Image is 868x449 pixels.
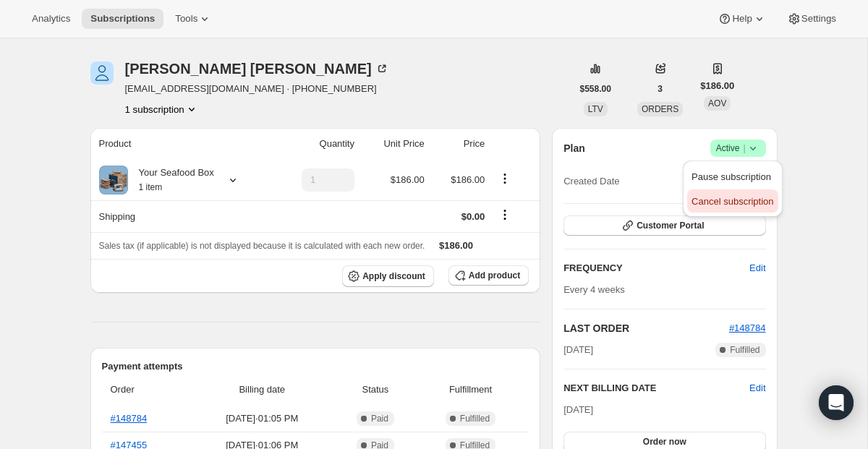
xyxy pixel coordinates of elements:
[175,13,197,25] span: Tools
[493,207,516,223] button: Shipping actions
[339,382,412,397] span: Status
[460,413,490,424] span: Fulfilled
[139,182,163,192] small: 1 item
[99,241,425,251] span: Sales tax (if applicable) is not displayed because it is calculated with each new order.
[749,261,765,275] span: Edit
[749,381,765,395] button: Edit
[642,104,678,114] span: ORDERS
[732,13,752,25] span: Help
[729,322,766,333] a: #148784
[493,171,516,187] button: Product actions
[362,270,425,282] span: Apply discount
[563,343,593,357] span: [DATE]
[23,9,79,29] button: Analytics
[195,411,331,426] span: [DATE] · 01:05 PM
[563,215,765,236] button: Customer Portal
[195,382,331,397] span: Billing date
[563,381,749,395] h2: NEXT BILLING DATE
[125,102,199,116] button: Product actions
[125,61,389,76] div: [PERSON_NAME] [PERSON_NAME]
[563,174,619,189] span: Created Date
[451,174,485,185] span: $186.00
[730,344,759,356] span: Fulfilled
[90,13,155,25] span: Subscriptions
[692,171,771,182] span: Pause subscription
[563,141,585,155] h2: Plan
[563,284,625,295] span: Every 4 weeks
[743,142,745,154] span: |
[32,13,70,25] span: Analytics
[439,240,473,251] span: $186.00
[778,9,845,29] button: Settings
[90,61,114,85] span: Nelson Mathewson
[128,166,214,194] div: Your Seafood Box
[563,261,749,275] h2: FREQUENCY
[102,374,190,406] th: Order
[461,211,485,222] span: $0.00
[571,79,620,99] button: $558.00
[687,165,778,188] button: Pause subscription
[90,128,272,160] th: Product
[90,200,272,232] th: Shipping
[658,83,663,95] span: 3
[687,189,778,213] button: Cancel subscription
[469,270,520,281] span: Add product
[588,104,603,114] span: LTV
[82,9,163,29] button: Subscriptions
[371,413,388,424] span: Paid
[563,404,593,415] span: [DATE]
[692,196,773,207] span: Cancel subscription
[342,265,434,287] button: Apply discount
[801,13,836,25] span: Settings
[580,83,611,95] span: $558.00
[448,265,529,286] button: Add product
[421,382,520,397] span: Fulfillment
[429,128,490,160] th: Price
[359,128,429,160] th: Unit Price
[99,166,128,194] img: product img
[563,321,729,335] h2: LAST ORDER
[741,257,774,280] button: Edit
[166,9,221,29] button: Tools
[111,413,148,424] a: #148784
[649,79,671,99] button: 3
[643,436,686,448] span: Order now
[700,79,734,93] span: $186.00
[819,385,854,420] div: Open Intercom Messenger
[102,359,529,374] h2: Payment attempts
[125,82,389,96] span: [EMAIL_ADDRESS][DOMAIN_NAME] · [PHONE_NUMBER]
[708,98,726,108] span: AOV
[716,141,760,155] span: Active
[272,128,359,160] th: Quantity
[391,174,425,185] span: $186.00
[729,321,766,335] button: #148784
[637,220,704,231] span: Customer Portal
[709,9,775,29] button: Help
